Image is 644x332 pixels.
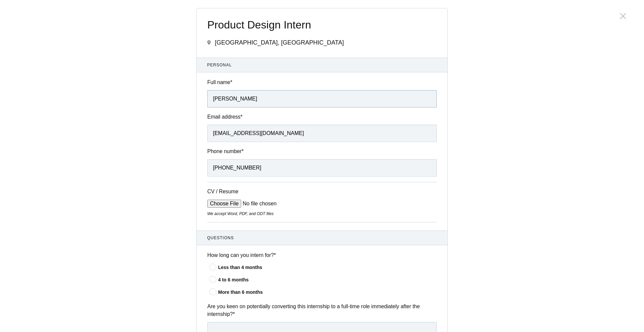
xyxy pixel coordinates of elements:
[218,289,437,296] div: More than 6 months
[218,264,437,271] div: Less than 4 months
[215,39,344,46] span: [GEOGRAPHIC_DATA], [GEOGRAPHIC_DATA]
[207,303,437,318] label: Are you keen on potentially converting this internship to a full-time role immediately after the ...
[207,19,437,31] span: Product Design Intern
[207,251,437,259] label: How long can you intern for?
[207,78,437,86] label: Full name
[207,211,437,217] div: We accept Word, PDF, and ODT files
[207,188,258,195] label: CV / Resume
[207,113,437,121] label: Email address
[218,276,437,283] div: 4 to 6 months
[207,235,437,241] span: Questions
[207,62,437,68] span: Personal
[207,147,437,155] label: Phone number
